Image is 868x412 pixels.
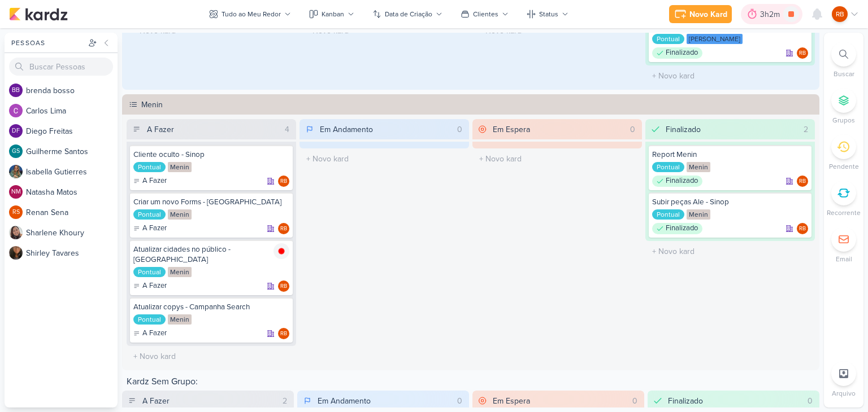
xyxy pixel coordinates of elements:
p: NM [11,189,21,195]
div: 0 [626,124,640,135]
div: Rogerio Bispo [278,328,289,339]
div: Finalizado [652,176,702,187]
input: + Novo kard [302,151,467,167]
div: Criar um novo Forms - Verona [133,197,289,207]
img: tracking [274,243,289,259]
div: Rogerio Bispo [278,176,289,187]
p: Finalizado [666,223,698,234]
div: Responsável: Rogerio Bispo [797,176,808,187]
div: Pontual [652,162,684,172]
p: RB [799,179,806,185]
div: Pessoas [9,38,86,48]
div: C a r l o s L i m a [26,105,118,117]
p: Recorrente [827,208,861,218]
img: Carlos Lima [9,104,23,117]
div: Pontual [133,267,166,277]
img: Isabella Gutierres [9,165,23,178]
p: Grupos [832,115,855,125]
div: A Fazer [147,124,174,135]
div: Rogerio Bispo [797,47,808,59]
div: D i e g o F r e i t a s [26,125,118,137]
div: Renan Sena [9,205,23,219]
p: RB [280,179,287,185]
div: A Fazer [133,176,167,187]
p: Email [836,254,852,264]
div: R e n a n S e n a [26,207,118,218]
div: Cliente oculto - Sinop [133,150,289,160]
div: Menin [168,267,192,277]
p: Finalizado [666,176,698,187]
div: Em Andamento [320,124,373,135]
div: Menin [168,162,192,172]
p: DF [12,128,20,134]
div: Kardz Sem Grupo: [122,375,819,391]
div: Finalizado [668,395,703,407]
input: Buscar Pessoas [9,58,113,76]
div: A Fazer [133,328,167,339]
p: bb [12,87,20,94]
p: RB [799,226,806,232]
input: + Novo kard [648,243,813,260]
div: A Fazer [133,223,167,234]
div: Atualizar copys - Campanha Search [133,302,289,312]
div: Novo Kard [689,8,727,20]
div: Responsável: Rogerio Bispo [797,223,808,234]
div: Responsável: Rogerio Bispo [278,223,289,234]
div: 3h2m [760,8,783,20]
p: Arquivo [832,388,856,398]
div: Pontual [133,209,166,220]
p: RB [280,331,287,337]
div: Rogerio Bispo [832,6,848,22]
img: Shirley Tavares [9,246,23,260]
div: Pontual [133,314,166,325]
div: Rogerio Bispo [797,223,808,234]
p: A Fazer [142,176,167,187]
div: Finalizado [652,223,702,234]
button: Novo Kard [669,5,732,23]
div: 0 [453,124,467,135]
div: 2 [278,395,292,407]
div: S h a r l e n e K h o u r y [26,227,118,239]
p: GS [12,148,20,155]
p: RB [280,226,287,232]
div: 0 [453,395,467,407]
div: 4 [280,124,294,135]
div: 0 [628,395,642,407]
div: Finalizado [666,124,701,135]
img: kardz.app [9,7,68,21]
div: 2 [799,124,813,135]
input: + Novo kard [648,68,813,84]
li: Ctrl + F [824,42,863,79]
p: Buscar [834,69,854,79]
div: 0 [803,395,817,407]
div: Menin [168,314,192,325]
div: Rogerio Bispo [278,223,289,234]
div: Pontual [652,209,684,220]
div: Guilherme Santos [9,144,23,158]
p: RS [12,209,20,216]
div: Em Espera [493,124,530,135]
div: S h i r l e y T a v a r e s [26,247,118,259]
div: Responsável: Rogerio Bispo [278,328,289,339]
div: Report Menin [652,150,808,160]
div: A Fazer [133,280,167,292]
p: RB [836,9,844,19]
p: Finalizado [666,47,698,59]
div: Menin [687,162,710,172]
p: RB [799,51,806,56]
p: Pendente [829,161,859,172]
p: A Fazer [142,223,167,234]
div: Subir peças Ale - Sinop [652,197,808,207]
div: Em Espera [493,395,530,407]
div: Responsável: Rogerio Bispo [797,47,808,59]
input: + Novo kard [475,151,640,167]
div: Pontual [133,162,166,172]
div: Menin [168,209,192,220]
p: RB [280,284,287,290]
div: I s a b e l l a G u t i e r r e s [26,166,118,178]
div: b r e n d a b o s s o [26,85,118,97]
div: Menin [687,209,710,220]
div: Em Andamento [318,395,371,407]
div: Atualizar cidades no público - Verona [133,244,289,265]
input: + Novo kard [129,348,294,365]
